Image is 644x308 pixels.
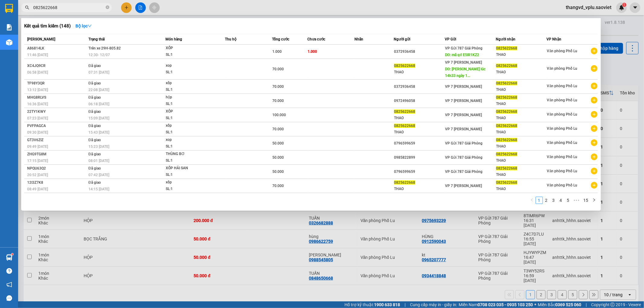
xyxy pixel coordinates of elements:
div: xốp [166,179,211,186]
div: THAO [496,129,546,135]
span: plus-circle [591,168,598,174]
li: 4 [557,197,565,204]
div: SL: 1 [166,87,211,93]
span: VP 7 [PERSON_NAME] [445,84,482,89]
div: THAO [394,69,444,75]
button: Bộ lọcdown [71,21,97,31]
div: PVFPAGCA [27,123,87,129]
div: MHG8RLVS [27,94,87,101]
span: 50.000 [272,155,284,160]
span: 16:36 [DATE] [27,102,48,106]
span: plus-circle [591,125,598,132]
a: 1 [536,197,543,204]
span: Văn phòng Phố Lu [547,183,578,187]
span: Văn phòng Phố Lu [547,66,578,71]
span: 70.000 [272,99,284,103]
div: xốp [166,122,211,129]
span: VP Nhận [547,37,562,41]
div: SL: 1 [166,115,211,122]
a: 4 [558,197,564,204]
span: Đã giao [88,180,101,185]
span: question-circle [6,268,12,274]
sup: 1 [11,253,13,255]
span: Đã giao [88,95,101,100]
span: plus-circle [591,111,598,118]
div: xop [166,62,211,69]
span: 15:23 [DATE] [88,144,109,149]
span: 0825622668 [496,152,517,156]
span: VP Gửi 787 Giải Phóng [445,170,482,174]
span: Đã giao [88,64,101,68]
div: GT3V6ZIZ [27,137,87,143]
span: 70.000 [272,184,284,188]
span: left [530,198,534,202]
img: warehouse-icon [6,254,12,261]
span: plus-circle [591,97,598,103]
span: 0825622668 [496,64,517,68]
span: 0825622668 [496,124,517,128]
div: SL: 1 [166,129,211,136]
div: SL: 1 [166,157,211,164]
div: THAO [496,69,546,75]
span: plus-circle [591,48,598,54]
span: 13:12 [DATE] [27,88,48,92]
div: 0985822899 [394,154,444,161]
div: THAO [394,115,444,121]
span: plus-circle [591,154,598,160]
span: 0825622668 [496,138,517,142]
span: notification [6,282,12,287]
span: Món hàng [165,37,182,41]
li: Next Page [591,197,598,204]
li: 3 [550,197,557,204]
span: Đã giao [88,110,101,114]
span: down [88,24,92,28]
img: solution-icon [6,24,12,30]
span: Văn phòng Phố Lu [547,169,578,173]
div: 22TY1KWY [27,109,87,115]
span: 11:46 [DATE] [27,53,48,57]
span: VP 7 [PERSON_NAME] [445,127,482,131]
span: 12:30 - 12/07 [88,53,110,57]
span: 0825622668 [394,64,415,68]
span: Văn phòng Phố Lu [547,84,578,88]
span: DĐ: mã qđ E5IR1KZ2 [445,53,479,57]
div: THAO [496,52,546,58]
div: 0796599659 [394,140,444,147]
div: SL: 1 [166,101,211,107]
span: VP Gửi 787 Giải Phóng [445,141,482,145]
span: plus-circle [591,182,598,189]
img: warehouse-icon [6,39,12,46]
span: 1.000 [308,49,317,54]
div: THÙNG BƠ [166,151,211,157]
span: Văn phòng Phố Lu [547,98,578,102]
span: 0825622668 [496,95,517,100]
strong: Bộ lọc [75,24,92,28]
span: 20:52 [DATE] [27,173,48,177]
span: Văn phòng Phố Lu [547,112,578,116]
span: 0825622668 [394,180,415,185]
div: hộp [166,94,211,101]
span: Đã giao [88,138,101,142]
span: VP 7 [PERSON_NAME] [445,184,482,188]
span: [PERSON_NAME] [27,37,55,41]
h3: Kết quả tìm kiếm ( 148 ) [24,23,71,29]
span: plus-circle [591,65,598,72]
div: THAO [496,186,546,192]
div: THAO [496,172,546,178]
span: Đã giao [88,152,101,156]
span: 0825622668 [496,110,517,114]
div: TF98Y3QR [27,80,87,87]
span: 0825622668 [496,180,517,185]
span: search [25,5,29,10]
span: 07:42 [DATE] [88,173,109,177]
span: 22:08 [DATE] [88,88,109,92]
div: 0796599659 [394,169,444,175]
span: Đã giao [88,81,101,85]
span: Chưa cước [307,37,325,41]
span: 70.000 [272,84,284,89]
span: VP Gửi 787 Giải Phóng [445,155,482,160]
span: 0825622668 [496,166,517,170]
div: XC4JQ9CR [27,63,87,69]
div: SL: 1 [166,186,211,192]
span: 14:15 [DATE] [88,187,109,191]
